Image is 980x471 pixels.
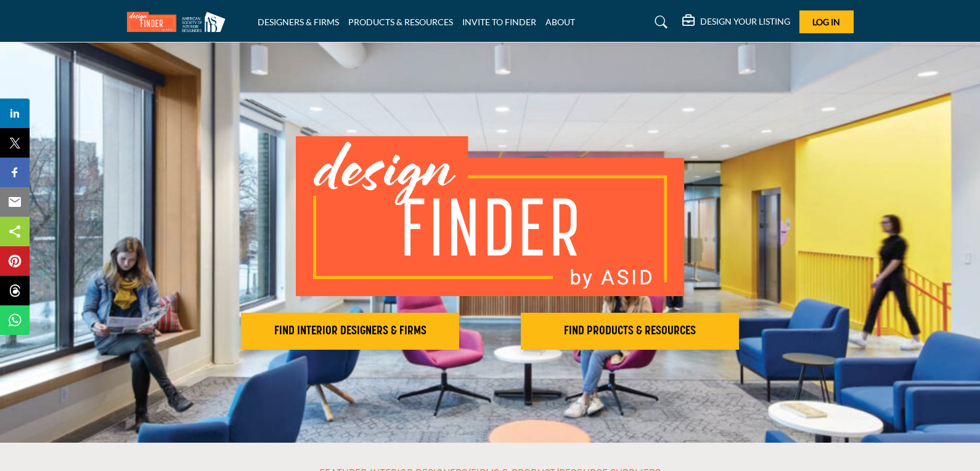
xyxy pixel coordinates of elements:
[462,17,536,27] a: INVITE TO FINDER
[700,16,790,27] h5: DESIGN YOUR LISTING
[348,17,453,27] a: PRODUCTS & RESOURCES
[127,12,232,32] img: Site Logo
[296,136,684,296] img: image
[241,313,459,350] button: FIND INTERIOR DESIGNERS & FIRMS
[545,17,575,27] a: ABOUT
[682,15,790,30] div: DESIGN YOUR LISTING
[258,17,339,27] a: DESIGNERS & FIRMS
[643,12,676,32] a: Search
[799,10,854,33] button: Log In
[245,324,455,339] h2: FIND INTERIOR DESIGNERS & FIRMS
[525,324,735,339] h2: FIND PRODUCTS & RESOURCES
[812,17,840,27] span: Log In
[521,313,739,350] button: FIND PRODUCTS & RESOURCES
